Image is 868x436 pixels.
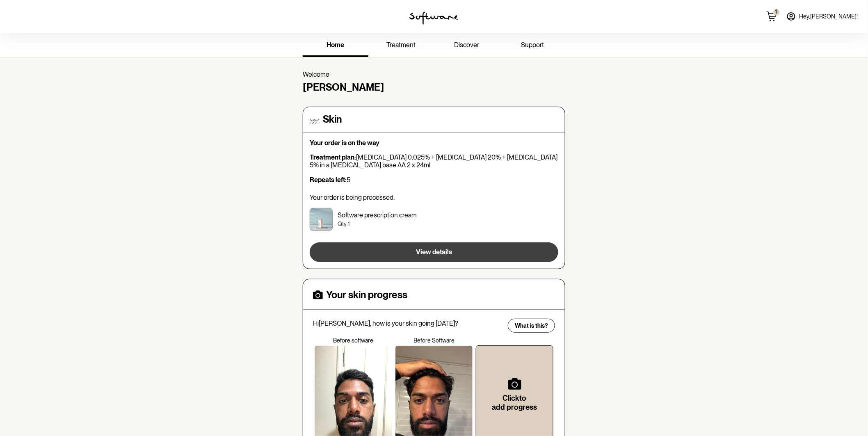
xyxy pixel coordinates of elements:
[455,41,480,49] span: discover
[781,7,863,26] a: Hey,[PERSON_NAME]!
[489,394,540,411] h6: Click to add progress
[313,337,394,344] p: Before software
[799,13,858,20] span: Hey, [PERSON_NAME] !
[773,9,780,15] span: 1
[310,153,558,169] p: [MEDICAL_DATA] 0.025% + [MEDICAL_DATA] 20% + [MEDICAL_DATA] 5% in a [MEDICAL_DATA] base AA 2 x 24ml
[326,289,407,301] h4: Your skin progress
[338,221,417,228] p: Qty: 1
[310,153,356,161] strong: Treatment plan:
[310,139,558,147] p: Your order is on the way
[409,11,459,25] img: software logo
[508,319,555,333] button: What is this?
[434,34,500,57] a: discover
[416,248,452,256] span: View details
[310,176,347,184] strong: Repeats left:
[303,82,565,94] h4: [PERSON_NAME]
[313,320,503,327] p: Hi [PERSON_NAME] , how is your skin going [DATE]?
[310,208,333,231] img: cktujnfao00003e5xv1847p5a.jpg
[310,242,558,262] button: View details
[310,176,558,184] p: 5
[327,41,345,49] span: home
[394,337,475,344] p: Before Software
[338,211,417,219] p: Software prescription cream
[303,34,368,57] a: home
[310,194,558,201] p: Your order is being processed.
[387,41,416,49] span: treatment
[323,114,342,126] h4: Skin
[368,34,434,57] a: treatment
[521,41,544,49] span: support
[500,34,565,57] a: support
[515,322,548,329] span: What is this?
[303,71,565,78] p: Welcome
